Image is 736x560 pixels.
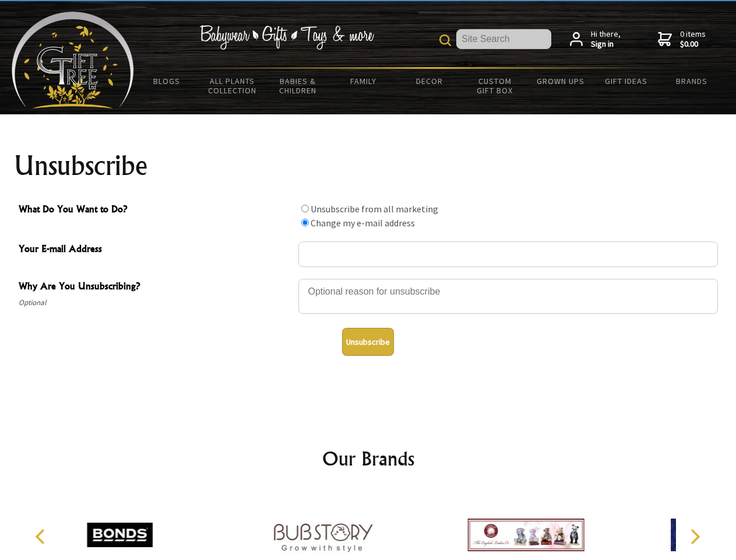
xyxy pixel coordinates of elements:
[19,242,293,258] span: Your E-mail Address
[311,203,438,215] label: Unsubscribe from all marketing
[29,524,55,549] button: Previous
[200,69,266,103] a: All Plants Collection
[658,29,706,50] a: 0 items$0.00
[456,29,551,49] input: Site Search
[682,524,707,549] button: Next
[591,39,621,50] strong: Sign in
[298,242,718,267] input: Your E-mail Address
[19,296,293,310] span: Optional
[19,279,293,296] span: Why Are You Unsubscribing?
[199,25,374,50] img: Babywear - Gifts - Toys & more
[593,69,659,93] a: Gift Ideas
[301,205,309,212] input: What Do You Want to Do?
[680,39,706,50] strong: $0.00
[311,217,415,229] label: Change my e-mail address
[265,69,331,103] a: Babies & Children
[680,29,706,50] span: 0 items
[298,279,718,314] textarea: Why Are You Unsubscribing?
[12,12,134,108] img: Babyware - Gifts - Toys and more...
[301,219,309,226] input: What Do You Want to Do?
[331,69,397,93] a: Family
[342,328,394,356] button: Unsubscribe
[134,69,200,93] a: BLOGS
[527,69,593,93] a: Grown Ups
[570,29,621,50] a: Hi there,Sign in
[462,69,528,103] a: Custom Gift Box
[659,69,725,93] a: Brands
[23,444,713,473] h2: Our Brands
[14,152,723,180] h1: Unsubscribe
[19,202,293,219] span: What Do You Want to Do?
[591,29,621,50] span: Hi there,
[396,69,462,93] a: Decor
[439,34,451,46] img: product search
